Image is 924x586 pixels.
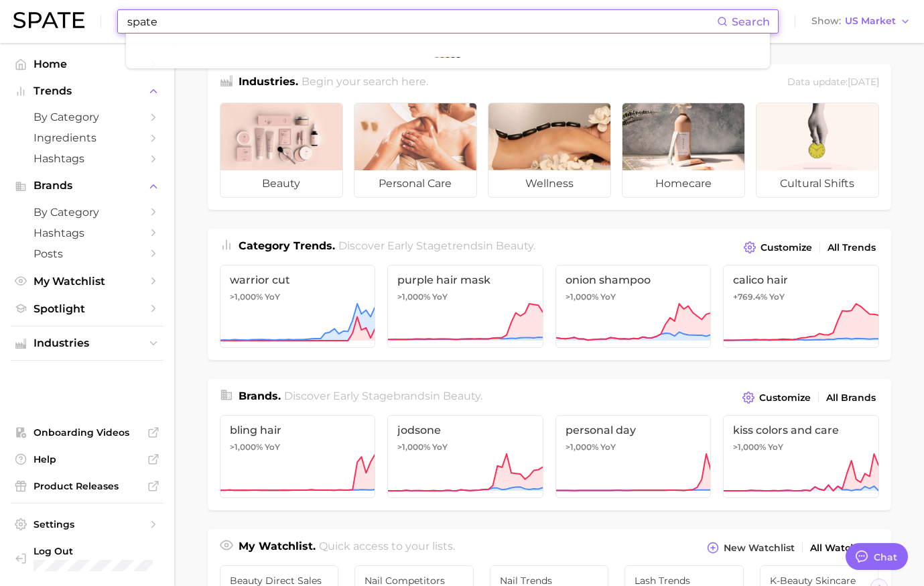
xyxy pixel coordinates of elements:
span: >1,000% [230,442,263,452]
a: All Trends [824,239,879,257]
span: Search [732,15,770,28]
a: Posts [11,243,163,264]
span: Home [34,58,141,70]
span: Trends [34,85,141,97]
span: Log Out [34,545,153,557]
span: Discover Early Stage brands in . [284,390,482,402]
span: Product Releases [34,480,141,492]
button: Trends [11,81,163,101]
span: Posts [34,247,141,260]
span: YoY [600,292,616,302]
span: YoY [768,442,783,453]
a: calico hair+769.4% YoY [723,265,879,348]
span: calico hair [733,274,869,286]
a: Spotlight [11,298,163,319]
span: My Watchlist [34,275,141,288]
span: Spotlight [34,302,141,315]
span: +769.4% [733,292,767,302]
a: Home [11,54,163,74]
span: Nail Competitors [365,575,464,586]
a: warrior cut>1,000% YoY [220,265,376,348]
a: wellness [488,103,611,198]
span: YoY [265,442,280,453]
a: Hashtags [11,223,163,243]
span: Show [811,17,841,25]
a: cultural shifts [756,103,879,198]
h2: Quick access to your lists. [319,538,455,557]
a: bling hair>1,000% YoY [220,415,376,498]
span: Onboarding Videos [34,426,141,438]
a: Hashtags [11,148,163,169]
button: Brands [11,176,163,196]
span: wellness [488,170,610,197]
a: Settings [11,514,163,534]
span: YoY [600,442,616,453]
span: Lash Trends [635,575,734,586]
a: personal day>1,000% YoY [555,415,712,498]
a: by Category [11,107,163,127]
span: Settings [34,518,141,530]
span: YoY [432,292,448,302]
a: kiss colors and care>1,000% YoY [723,415,879,498]
span: personal day [566,424,702,436]
span: Industries [34,337,141,349]
a: Help [11,449,163,469]
span: Discover Early Stage trends in . [338,239,535,252]
a: personal care [354,103,477,198]
span: All Watchlists [810,542,876,554]
span: >1,000% [397,442,430,452]
span: YoY [769,292,785,302]
a: jodsone>1,000% YoY [387,415,543,498]
span: beauty [496,239,533,252]
span: >1,000% [566,292,598,302]
span: New Watchlist [724,542,795,554]
a: My Watchlist [11,271,163,292]
span: >1,000% [566,442,598,452]
span: >1,000% [397,292,430,302]
span: Customize [761,242,812,253]
span: Ingredients [34,131,141,144]
span: by Category [34,111,141,123]
a: by Category [11,202,163,223]
a: Ingredients [11,127,163,148]
span: warrior cut [230,274,366,286]
a: purple hair mask>1,000% YoY [387,265,543,348]
span: Help [34,453,141,465]
span: Hashtags [34,152,141,165]
button: ShowUS Market [808,13,914,30]
a: beauty [220,103,343,198]
h1: My Watchlist. [239,538,316,557]
span: Brands . [239,390,281,402]
span: Brands [34,180,141,192]
span: Nail Trends [500,575,599,586]
button: Customize [739,388,813,407]
a: Onboarding Videos [11,422,163,443]
span: YoY [265,292,280,302]
span: All Trends [828,242,876,253]
button: Customize [740,238,815,257]
h2: Begin your search here. [302,74,428,92]
a: homecare [622,103,745,198]
span: jodsone [397,424,533,436]
span: personal care [354,170,476,197]
span: >1,000% [733,442,766,452]
a: Log out. Currently logged in with e-mail greese@red-aspen.com. [11,541,163,575]
button: Industries [11,333,163,353]
a: All Brands [823,389,879,407]
span: homecare [622,170,744,197]
span: onion shampoo [566,274,702,286]
button: New Watchlist [704,538,797,557]
span: Hashtags [34,227,141,239]
span: bling hair [230,424,366,436]
div: Data update: [DATE] [787,74,879,92]
a: All Watchlists [807,539,879,557]
span: US Market [845,17,896,25]
span: cultural shifts [756,170,878,197]
span: YoY [432,442,448,453]
a: onion shampoo>1,000% YoY [555,265,712,348]
span: purple hair mask [397,274,533,286]
span: beauty [220,170,342,197]
span: >1,000% [230,292,263,302]
a: Product Releases [11,476,163,496]
span: by Category [34,206,141,219]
